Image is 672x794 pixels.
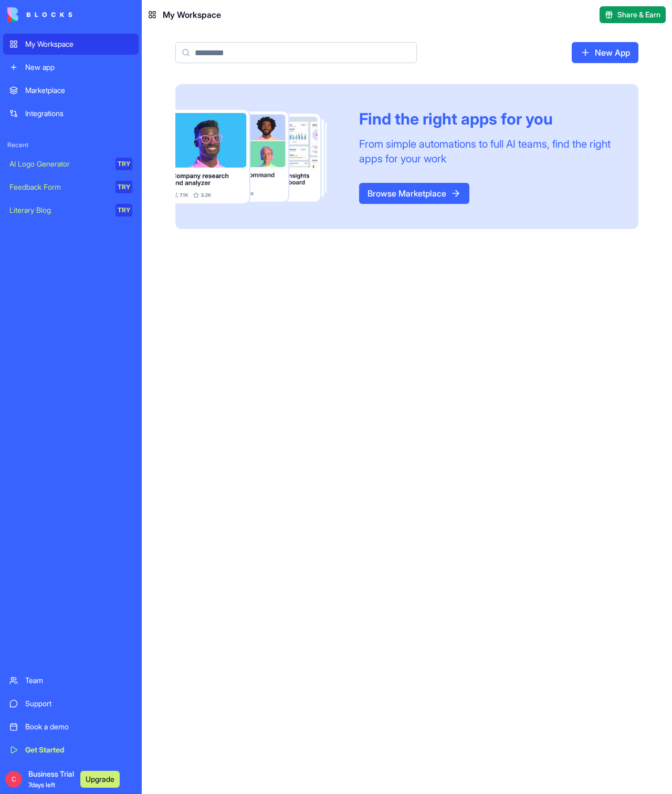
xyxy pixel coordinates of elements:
img: logo [7,7,72,22]
span: 7 days left [28,781,55,789]
div: My Workspace [25,39,132,49]
a: Feedback FormTRY [3,177,139,198]
a: New App [572,42,638,63]
div: Support [25,698,132,709]
div: Literary Blog [9,205,108,215]
a: Browse Marketplace [359,183,469,204]
div: Get Started [25,745,132,755]
button: Upgrade [80,771,120,788]
div: TRY [115,204,132,216]
div: New app [25,62,132,73]
a: New app [3,57,139,78]
img: Frame_181_egmpey.png [175,110,342,204]
div: Find the right apps for you [359,109,613,128]
div: From simple automations to full AI teams, find the right apps for your work [359,137,613,166]
a: Support [3,693,139,714]
span: Recent [3,141,139,149]
div: Book a demo [25,721,132,732]
a: Integrations [3,103,139,124]
a: AI Logo GeneratorTRY [3,153,139,174]
button: Share & Earn [600,6,666,23]
a: Literary BlogTRY [3,200,139,221]
span: Share & Earn [617,9,660,20]
div: Marketplace [25,85,132,96]
a: Get Started [3,739,139,760]
a: Marketplace [3,80,139,101]
span: C [5,771,22,788]
div: TRY [115,158,132,170]
span: Business Trial [28,769,74,790]
span: My Workspace [163,8,221,21]
a: Team [3,670,139,691]
div: Integrations [25,108,132,119]
a: My Workspace [3,34,139,55]
a: Book a demo [3,716,139,737]
div: TRY [115,181,132,193]
div: Feedback Form [9,182,108,192]
div: AI Logo Generator [9,159,108,169]
div: Team [25,675,132,686]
